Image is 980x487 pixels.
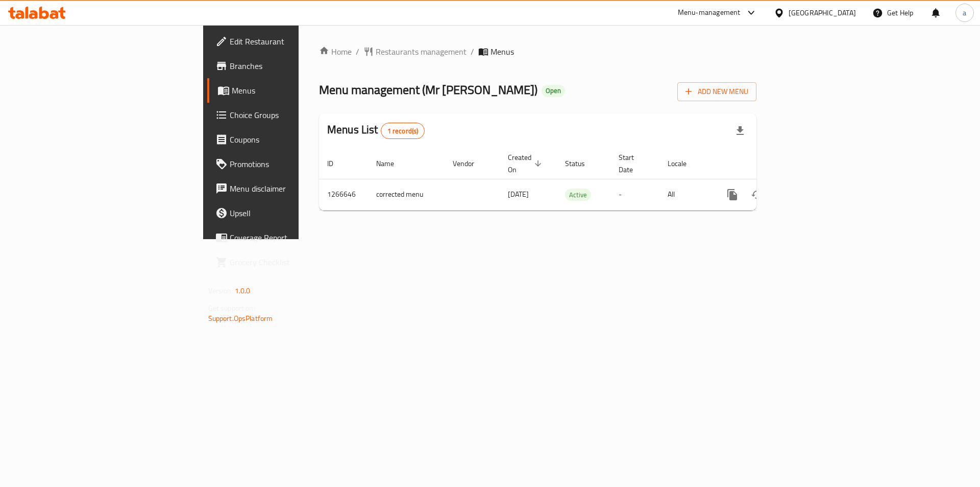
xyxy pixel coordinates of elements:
[381,126,425,136] span: 1 record(s)
[327,157,347,170] span: ID
[232,84,359,97] span: Menus
[565,189,591,201] span: Active
[677,82,756,101] button: Add New Menu
[327,122,425,139] h2: Menus List
[207,78,367,103] a: Menus
[235,284,251,297] span: 1.0.0
[207,152,367,176] a: Promotions
[376,157,407,170] span: Name
[728,119,752,143] div: Export file
[230,60,359,72] span: Branches
[963,7,966,18] span: a
[565,189,591,201] div: Active
[319,45,756,58] nav: breadcrumb
[207,225,367,250] a: Coverage Report
[230,207,359,219] span: Upsell
[659,179,712,210] td: All
[319,148,826,211] table: enhanced table
[207,250,367,274] a: Grocery Checklist
[668,157,700,170] span: Locale
[208,312,273,325] a: Support.OpsPlatform
[491,45,514,58] span: Menus
[230,182,359,195] span: Menu disclaimer
[207,29,367,54] a: Edit Restaurant
[720,182,745,207] button: more
[685,85,748,98] span: Add New Menu
[610,179,659,210] td: -
[542,86,565,95] span: Open
[207,176,367,201] a: Menu disclaimer
[207,54,367,78] a: Branches
[381,123,425,139] div: Total records count
[319,78,537,101] span: Menu management ( Mr [PERSON_NAME] )
[542,85,565,97] div: Open
[471,45,474,58] li: /
[230,231,359,244] span: Coverage Report
[207,103,367,127] a: Choice Groups
[619,151,647,176] span: Start Date
[230,256,359,268] span: Grocery Checklist
[230,158,359,170] span: Promotions
[565,157,598,170] span: Status
[208,302,255,315] span: Get support on:
[368,179,445,210] td: corrected menu
[363,45,467,58] a: Restaurants management
[678,7,741,19] div: Menu-management
[789,7,856,18] div: [GEOGRAPHIC_DATA]
[207,127,367,152] a: Coupons
[376,45,467,58] span: Restaurants management
[508,151,545,176] span: Created On
[230,133,359,146] span: Coupons
[745,182,769,207] button: Change Status
[230,35,359,48] span: Edit Restaurant
[453,157,487,170] span: Vendor
[712,148,826,179] th: Actions
[508,188,529,201] span: [DATE]
[230,109,359,121] span: Choice Groups
[207,201,367,225] a: Upsell
[208,284,233,297] span: Version:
